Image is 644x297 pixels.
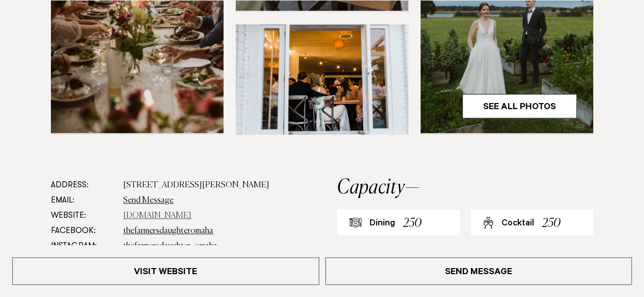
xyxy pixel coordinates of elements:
h2: Capacity [337,178,593,198]
dt: Website: [51,208,115,223]
dd: [STREET_ADDRESS][PERSON_NAME] [123,178,271,193]
dt: Email: [51,193,115,208]
dt: Address: [51,178,115,193]
div: Dining [370,218,395,230]
img: Bride and groom dining indoors at The Farmers Daughter [236,24,408,135]
a: Send Message [325,257,632,285]
dt: Facebook: [51,223,115,239]
div: Cocktail [501,218,534,230]
a: thefarmersdaughter_omaha [123,242,217,250]
dt: Instagram: [51,239,115,254]
div: 250 [403,214,422,233]
div: 250 [542,214,561,233]
a: Send Message [123,196,174,205]
a: [DOMAIN_NAME] [123,212,191,220]
a: Visit Website [12,257,319,285]
a: See All Photos [462,94,577,118]
a: thefarmersdaughteromaha [123,227,213,235]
